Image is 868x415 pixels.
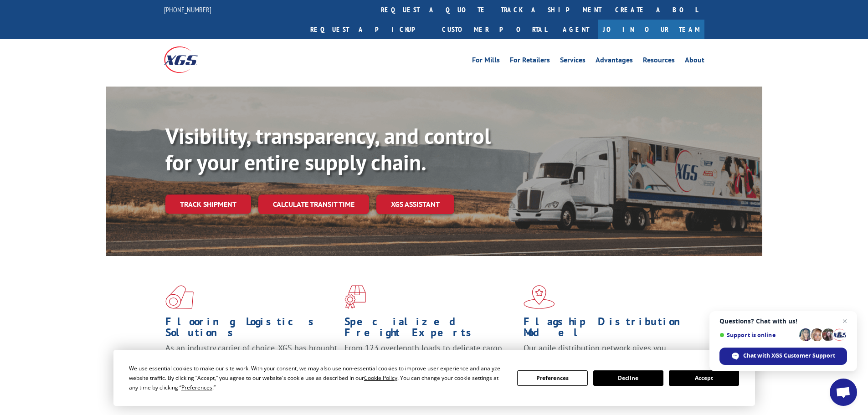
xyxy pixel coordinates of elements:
h1: Specialized Freight Experts [344,316,517,343]
span: Our agile distribution network gives you nationwide inventory management on demand. [524,343,691,364]
span: Cookie Policy [364,374,397,382]
p: From 123 overlength loads to delicate cargo, our experienced staff knows the best way to move you... [344,343,517,383]
a: Services [560,56,586,67]
span: Support is online [719,332,796,338]
button: Preferences [517,370,587,386]
div: We use essential cookies to make our site work. With your consent, we may also use non-essential ... [129,364,506,392]
span: As an industry carrier of choice, XGS has brought innovation and dedication to flooring logistics... [165,343,337,375]
h1: Flooring Logistics Solutions [165,316,338,343]
a: Track shipment [165,195,251,214]
a: Resources [643,56,675,67]
span: Questions? Chat with us! [719,318,847,325]
a: Advantages [596,56,633,67]
span: Close chat [839,316,850,327]
a: Request a pickup [303,20,435,39]
a: For Retailers [510,56,550,67]
div: Open chat [830,379,857,406]
a: XGS ASSISTANT [376,195,454,214]
button: Accept [669,370,739,386]
a: Join Our Team [598,20,704,39]
img: xgs-icon-total-supply-chain-intelligence-red [165,285,194,309]
img: xgs-icon-flagship-distribution-model-red [524,285,555,309]
div: Chat with XGS Customer Support [719,348,847,365]
a: For Mills [472,56,500,67]
span: Preferences [181,384,212,391]
a: Calculate transit time [258,195,369,214]
b: Visibility, transparency, and control for your entire supply chain. [165,122,491,176]
img: xgs-icon-focused-on-flooring-red [344,285,366,309]
div: Cookie Consent Prompt [113,350,755,406]
a: Customer Portal [435,20,554,39]
a: Agent [554,20,598,39]
a: [PHONE_NUMBER] [164,5,211,14]
span: Chat with XGS Customer Support [743,352,835,360]
a: About [685,56,704,67]
button: Decline [593,370,663,386]
h1: Flagship Distribution Model [524,316,696,343]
